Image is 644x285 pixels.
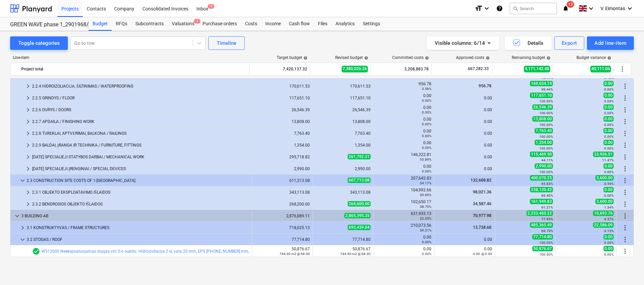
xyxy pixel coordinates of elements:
small: 0.00% [604,88,614,91]
span: 695,439.04 [348,225,371,230]
i: Knowledge base [496,4,503,12]
a: Income [261,17,285,31]
span: keyboard_arrow_right [19,224,27,232]
span: keyboard_arrow_right [24,141,32,149]
span: 0.00 [603,128,614,133]
span: 485,365.49 [530,222,553,228]
span: 0.00 [603,234,614,240]
span: 0.00 [603,93,614,98]
span: More actions [621,212,629,220]
div: 2.3.1 OBJEKTO EKSPLOATAVIMO IŠLAIDOS [32,187,249,198]
span: 10,693.76 [593,211,614,216]
div: 170,611.53 [255,84,310,89]
span: keyboard_arrow_right [24,200,32,208]
span: help [302,56,307,60]
span: help [363,56,368,60]
small: 61.21% [541,205,553,209]
small: 99.44% [541,88,553,91]
small: 0.00% [604,170,614,174]
div: 2.2.4 HIDROIZOLIACIJA, ŠILTINIMAS / WATERPROOFING [32,81,249,92]
small: 44.11% [541,158,553,162]
span: help [484,56,490,60]
div: Timeline [217,39,236,47]
span: 50,876.67 [532,246,553,251]
span: 26,546.39 [532,104,553,110]
span: 667,282.33 [467,66,489,72]
a: Analytics [331,17,359,31]
small: 0.00 @ 0.00 [473,252,492,256]
div: 0.00 [437,155,492,159]
small: 100.00% [539,253,553,256]
small: 100.00% [539,170,553,174]
span: 0.00 [603,116,614,122]
small: 0.00% [422,110,431,114]
small: 100.00% [539,135,553,138]
span: More actions [621,94,629,102]
div: 0.00 [376,129,431,138]
div: 3.2 STOGAS / ROOF [27,234,249,245]
span: 3,600.00 [595,199,614,204]
i: format_size [475,4,483,12]
div: 295,718.82 [255,155,310,159]
span: More actions [621,165,629,173]
span: 607,713.08 [348,178,371,183]
div: Toggle categories [18,39,60,47]
span: Line-item has 1 RFQs [32,247,40,255]
span: keyboard_arrow_right [24,129,32,137]
div: 13,808.00 [255,119,310,124]
small: 30.60% [420,193,431,197]
div: 0.00 [376,117,431,126]
small: 65.83% [541,182,553,186]
span: More actions [621,141,629,149]
div: Chat Widget [610,253,644,285]
small: 0.00% [604,194,614,197]
div: [DATE] SPECIALIEJI STATYBOS DARBAI / MECHANICAL WORK [32,152,249,162]
span: 1 [208,4,214,9]
small: 0.56% [422,87,431,91]
div: Cash flow [285,17,314,31]
span: More actions [621,106,629,114]
span: 13,728.60 [472,225,492,230]
div: 3 BUILDING AB [21,211,249,221]
span: 117,651.10 [530,93,553,98]
button: Search [510,3,557,14]
div: 0.00 [376,235,431,244]
i: notifications [562,4,569,12]
small: 0.00% [604,253,614,256]
span: 77,714.80 [532,234,553,240]
small: 0.00% [604,241,614,245]
small: 0.37% [604,217,614,221]
div: 343,113.08 [316,190,371,195]
div: 50,876.67 [316,247,371,256]
span: keyboard_arrow_right [24,153,32,161]
a: Settings [359,17,384,31]
div: Details [513,39,543,47]
span: 7,380,026.26 [342,66,368,72]
div: 0.00 [437,247,492,256]
span: help [424,56,429,60]
div: Budget variance [576,55,611,60]
span: 261,792.31 [348,154,371,159]
div: Approved costs [456,55,490,60]
div: 117,651.10 [255,96,310,100]
button: Export [554,36,585,50]
span: More actions [618,65,626,73]
div: 50,876.67 [255,247,310,256]
span: keyboard_arrow_down [19,235,27,244]
span: More actions [621,82,629,90]
div: 611,313.08 [255,178,310,183]
div: 207,642.83 [376,176,431,185]
div: 0.00 [437,107,492,112]
button: Details [505,36,552,50]
span: search [513,6,518,11]
button: Toggle categories [10,36,68,50]
div: 7,763.40 [316,131,371,136]
i: keyboard_arrow_down [483,4,491,12]
button: Visible columns:6/14 [427,36,499,50]
div: 2,990.00 [316,166,371,171]
span: 956.78 [478,84,492,88]
a: Valuations1 [168,17,198,31]
small: 0.00% [422,122,431,126]
div: Valuations [168,17,198,31]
